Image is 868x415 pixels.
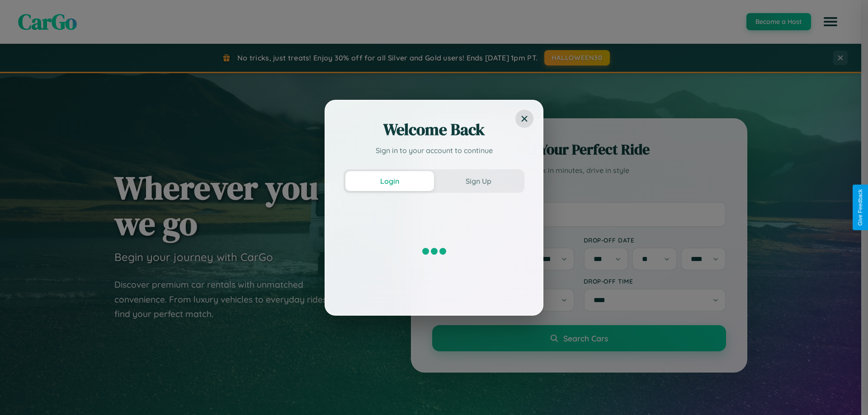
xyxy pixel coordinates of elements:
h2: Welcome Back [344,119,524,140]
button: Login [345,171,434,191]
iframe: Intercom live chat [9,384,31,406]
p: Sign in to your account to continue [344,145,524,156]
button: Sign Up [434,171,523,191]
div: Give Feedback [857,189,863,226]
